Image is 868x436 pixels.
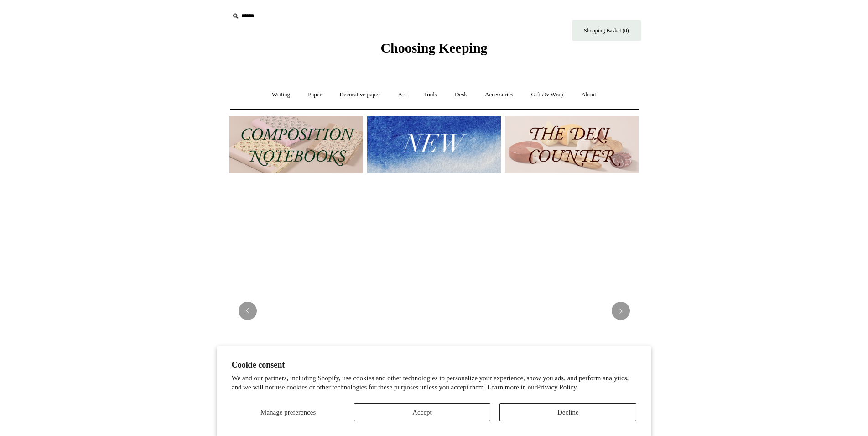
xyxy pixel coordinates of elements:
img: The Deli Counter [505,116,639,173]
img: New.jpg__PID:f73bdf93-380a-4a35-bcfe-7823039498e1 [367,116,501,173]
span: Manage preferences [260,409,316,416]
a: Decorative paper [331,83,388,107]
a: Tools [416,83,445,107]
a: Privacy Policy [537,383,577,391]
button: Decline [499,403,636,421]
button: Previous [239,302,257,320]
a: Writing [264,83,298,107]
span: Choosing Keeping [380,40,487,55]
h2: Cookie consent [232,360,637,370]
a: Gifts & Wrap [523,83,572,107]
a: Paper [300,83,330,107]
button: Manage preferences [232,403,345,421]
a: Desk [447,83,475,107]
img: 202302 Composition ledgers.jpg__PID:69722ee6-fa44-49dd-a067-31375e5d54ec [229,116,363,173]
button: Next [612,302,630,320]
button: Accept [354,403,491,421]
a: Choosing Keeping [380,47,487,54]
p: We and our partners, including Shopify, use cookies and other technologies to personalize your ex... [232,374,637,392]
a: Accessories [477,83,521,107]
a: Art [390,83,414,107]
a: About [573,83,604,107]
a: Shopping Basket (0) [572,20,641,41]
